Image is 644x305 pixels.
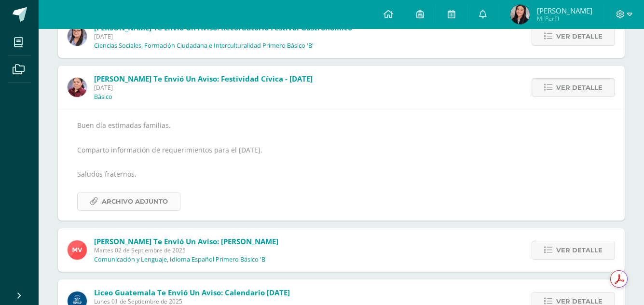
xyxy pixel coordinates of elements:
[537,6,592,15] span: [PERSON_NAME]
[94,288,290,297] span: Liceo Guatemala te envió un aviso: Calendario [DATE]
[94,236,278,246] span: [PERSON_NAME] te envió un aviso: [PERSON_NAME]
[94,246,278,254] span: Martes 02 de Septiembre de 2025
[94,256,267,263] p: Comunicación y Lenguaje, Idioma Español Primero Básico 'B'
[68,78,87,97] img: ca38207ff64f461ec141487f36af9fbf.png
[68,240,87,260] img: 1ff341f52347efc33ff1d2a179cbdb51.png
[556,241,603,259] span: Ver detalle
[510,5,530,24] img: 5078cc30a31730f50566ae4dcab8e459.png
[556,28,603,45] span: Ver detalle
[77,192,180,211] a: Archivo Adjunto
[94,32,352,41] span: [DATE]
[94,42,314,50] p: Ciencias Sociales, Formación Ciudadana e Interculturalidad Primero Básico 'B'
[94,93,112,101] p: Básico
[537,14,592,23] span: Mi Perfil
[77,119,605,211] div: Buen día estimadas familias. Comparto información de requerimientos para el [DATE]. Saludos frate...
[94,83,313,92] span: [DATE]
[102,193,168,210] span: Archivo Adjunto
[556,79,603,97] span: Ver detalle
[94,74,313,83] span: [PERSON_NAME] te envió un aviso: Festividad Cívica - [DATE]
[68,27,87,46] img: 17db063816693a26b2c8d26fdd0faec0.png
